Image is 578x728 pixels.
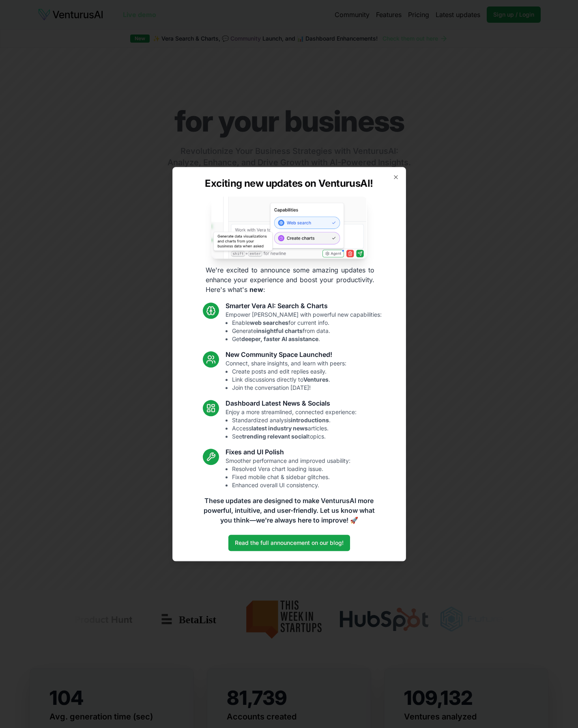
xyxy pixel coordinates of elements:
strong: new [249,285,263,294]
h3: Dashboard Latest News & Socials [226,398,357,408]
p: We're excited to announce some amazing updates to enhance your experience and boost your producti... [199,265,381,294]
strong: insightful charts [256,327,303,334]
li: Standardized analysis . [232,416,357,424]
h3: New Community Space Launched! [226,350,346,359]
h3: Smarter Vera AI: Search & Charts [226,301,382,311]
li: Fixed mobile chat & sidebar glitches. [232,473,350,481]
li: Generate from data. [232,327,382,335]
li: Join the conversation [DATE]! [232,384,346,392]
p: Enjoy a more streamlined, connected experience: [226,408,357,441]
img: Vera AI [211,197,367,259]
li: Enhanced overall UI consistency. [232,481,350,489]
li: Resolved Vera chart loading issue. [232,465,350,473]
p: These updates are designed to make VenturusAI more powerful, intuitive, and user-friendly. Let us... [198,496,380,525]
li: See topics. [232,432,357,441]
p: Empower [PERSON_NAME] with powerful new capabilities: [226,311,382,343]
li: Enable for current info. [232,319,382,327]
strong: Ventures [303,376,329,383]
p: Smoother performance and improved usability: [226,457,350,489]
strong: latest industry news [251,425,308,432]
h3: Fixes and UI Polish [226,447,350,457]
strong: introductions [291,417,329,423]
strong: deeper, faster AI assistance [241,335,318,342]
li: Get . [232,335,382,343]
li: Create posts and edit replies easily. [232,367,346,376]
li: Access articles. [232,424,357,432]
li: Link discussions directly to . [232,376,346,384]
h2: Exciting new updates on VenturusAI! [205,177,373,190]
strong: trending relevant social [242,433,308,440]
a: Read the full announcement on our blog! [228,535,350,551]
p: Connect, share insights, and learn with peers: [226,359,346,392]
strong: web searches [250,319,288,326]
